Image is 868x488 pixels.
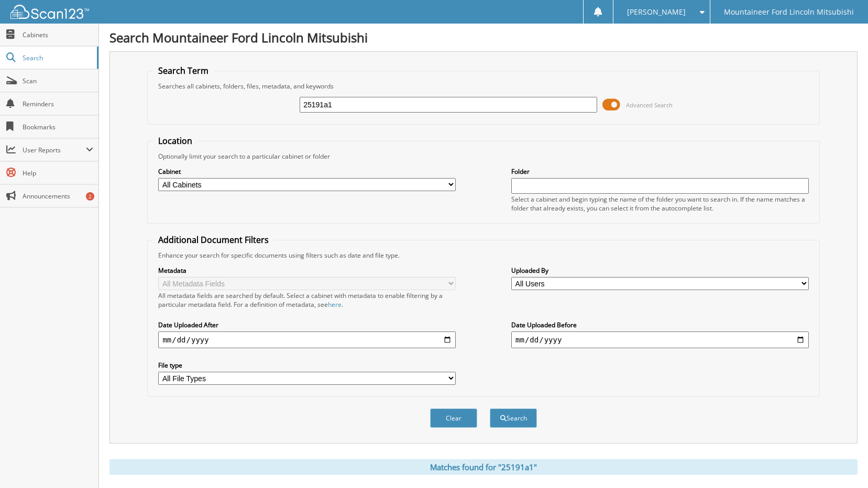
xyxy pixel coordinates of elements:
[158,266,456,275] label: Metadata
[511,266,809,275] label: Uploaded By
[153,135,197,147] legend: Location
[109,29,858,46] h1: Search Mountaineer Ford Lincoln Mitsubishi
[490,408,537,428] button: Search
[627,9,686,15] span: [PERSON_NAME]
[626,101,673,109] span: Advanced Search
[158,291,456,309] div: All metadata fields are searched by default. Select a cabinet with metadata to enable filtering b...
[23,146,86,154] span: User Reports
[23,99,93,108] span: Reminders
[158,361,456,370] label: File type
[23,169,93,178] span: Help
[511,167,809,176] label: Folder
[109,459,858,475] div: Matches found for "25191a1"
[158,167,456,176] label: Cabinet
[328,300,342,309] a: here
[10,5,89,19] img: scan123-logo-white.svg
[23,123,93,131] span: Bookmarks
[23,30,93,39] span: Cabinets
[724,9,854,15] span: Mountaineer Ford Lincoln Mitsubishi
[511,195,809,213] div: Select a cabinet and begin typing the name of the folder you want to search in. If the name match...
[158,331,456,348] input: start
[430,408,477,428] button: Clear
[23,76,93,85] span: Scan
[511,331,809,348] input: end
[153,251,814,260] div: Enhance your search for specific documents using filters such as date and file type.
[23,53,92,62] span: Search
[153,234,274,246] legend: Additional Document Filters
[158,320,456,329] label: Date Uploaded After
[511,320,809,329] label: Date Uploaded Before
[153,65,214,76] legend: Search Term
[153,152,814,161] div: Optionally limit your search to a particular cabinet or folder
[23,192,93,201] span: Announcements
[153,82,814,91] div: Searches all cabinets, folders, files, metadata, and keywords
[86,192,94,201] div: 2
